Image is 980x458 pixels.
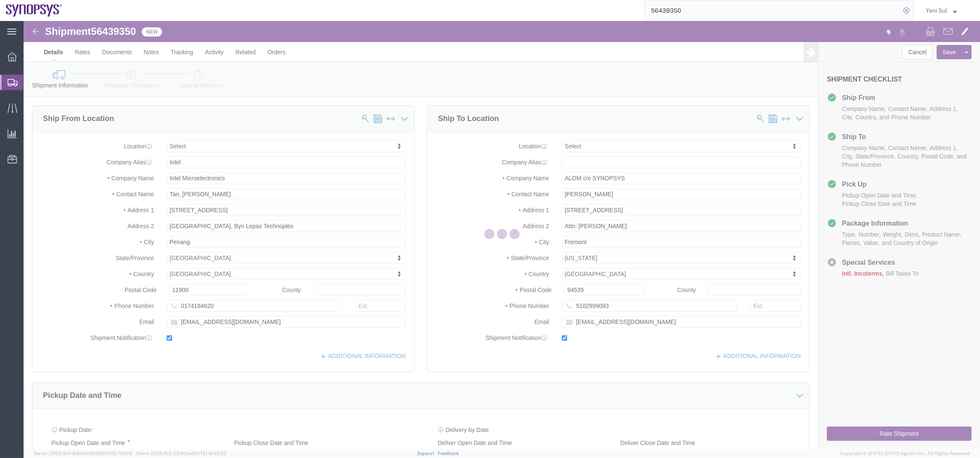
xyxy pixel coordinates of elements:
img: logo [6,4,62,17]
span: Copyright © [DATE]-[DATE] Agistix Inc., All Rights Reserved [840,450,970,457]
input: Search for shipment number, reference number [645,0,900,21]
a: Feedback [438,451,459,456]
span: Server: 2025.16.0-91816dc9296 [34,451,132,456]
span: [DATE] 11:11:28 [102,451,132,456]
span: Yeni Sul [926,6,947,15]
button: Yeni Sul [925,5,968,16]
span: Client: 2025.16.0-22162be [136,451,226,456]
span: [DATE] 10:42:52 [192,451,226,456]
a: Support [417,451,438,456]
